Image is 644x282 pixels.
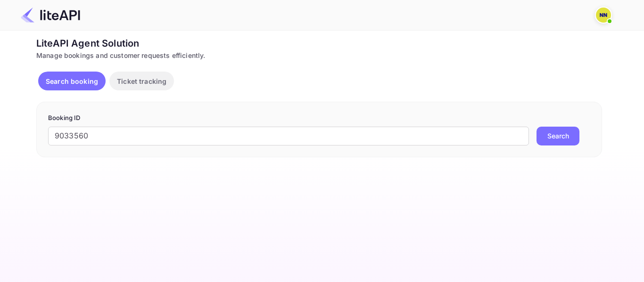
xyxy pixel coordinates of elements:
button: Search [537,127,579,145]
div: Manage bookings and customer requests efficiently. [36,50,602,60]
p: Booking ID [48,113,590,123]
div: LiteAPI Agent Solution [36,36,602,50]
img: LiteAPI Logo [21,8,80,23]
p: Search booking [46,76,98,86]
input: Enter Booking ID (e.g., 63782194) [48,127,529,145]
img: N/A N/A [596,8,611,23]
p: Ticket tracking [117,76,166,86]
